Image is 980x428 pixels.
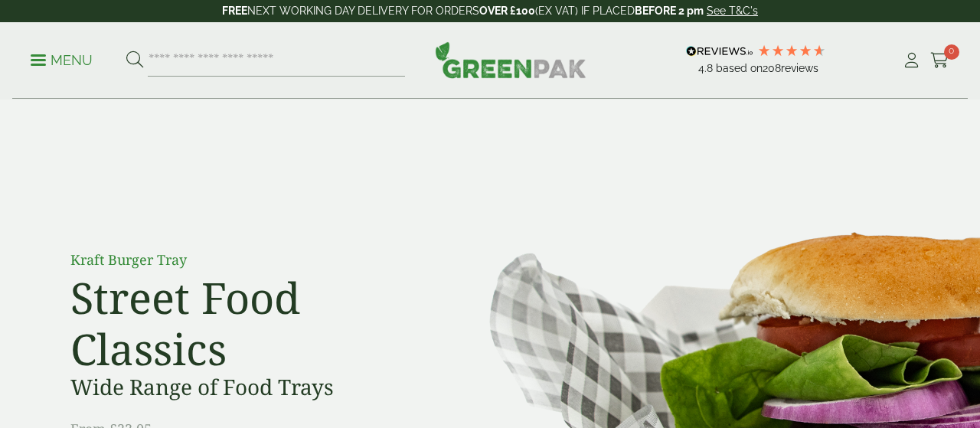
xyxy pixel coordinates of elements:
a: 0 [930,49,949,72]
span: 208 [763,62,781,74]
p: Kraft Burger Tray [70,250,415,270]
strong: OVER £100 [479,5,535,17]
h3: Wide Range of Food Trays [70,374,415,400]
strong: FREE [222,5,247,17]
span: 0 [944,44,959,60]
a: Menu [31,51,93,67]
img: GreenPak Supplies [435,41,586,78]
div: 4.79 Stars [757,44,826,57]
p: Menu [31,51,93,70]
i: Cart [930,53,949,68]
span: reviews [781,62,818,74]
i: My Account [902,53,921,68]
strong: BEFORE 2 pm [635,5,704,17]
a: See T&C's [707,5,758,17]
span: Based on [716,62,763,74]
img: REVIEWS.io [686,46,753,57]
span: 4.8 [698,62,716,74]
h2: Street Food Classics [70,272,415,374]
